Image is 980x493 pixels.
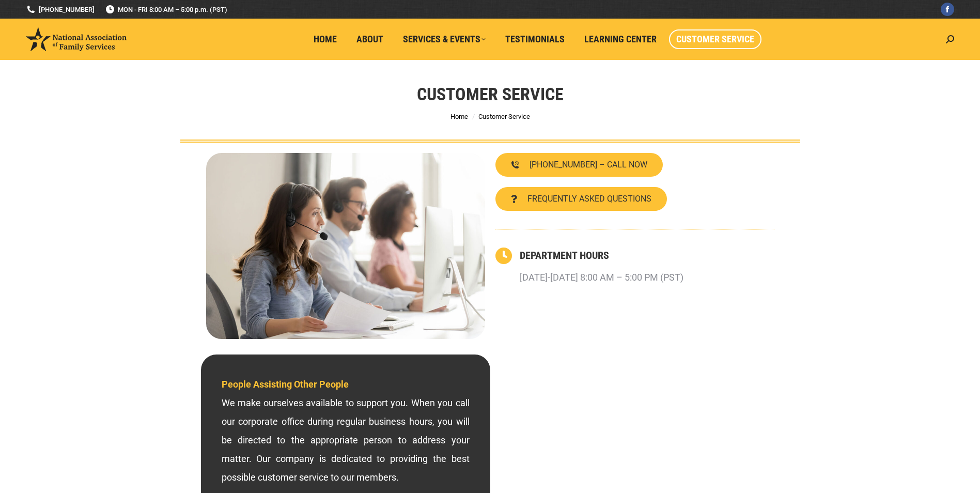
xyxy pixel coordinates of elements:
[530,161,647,169] span: [PHONE_NUMBER] – CALL NOW
[314,34,337,45] span: Home
[577,29,664,49] a: Learning Center
[356,34,383,45] span: About
[505,34,565,45] span: Testimonials
[349,29,391,49] a: About
[105,5,227,14] span: MON - FRI 8:00 AM – 5:00 p.m. (PST)
[584,34,657,45] span: Learning Center
[520,249,609,261] a: DEPARTMENT HOURS
[26,27,127,51] img: National Association of Family Services
[417,83,564,105] h1: Customer Service
[403,34,486,45] span: Services & Events
[941,3,954,16] a: Facebook page opens in new window
[495,153,663,177] a: [PHONE_NUMBER] – CALL NOW
[495,187,667,211] a: FREQUENTLY ASKED QUESTIONS
[669,29,761,49] a: Customer Service
[222,379,349,390] span: People Assisting Other People
[306,29,344,49] a: Home
[527,195,651,203] span: FREQUENTLY ASKED QUESTIONS
[478,113,530,120] span: Customer Service
[498,29,572,49] a: Testimonials
[222,379,470,483] span: We make ourselves available to support you. When you call our corporate office during regular bus...
[520,268,683,287] p: [DATE]-[DATE] 8:00 AM – 5:00 PM (PST)
[26,5,95,14] a: [PHONE_NUMBER]
[206,153,485,339] img: Contact National Association of Family Services
[450,113,468,120] a: Home
[676,34,754,45] span: Customer Service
